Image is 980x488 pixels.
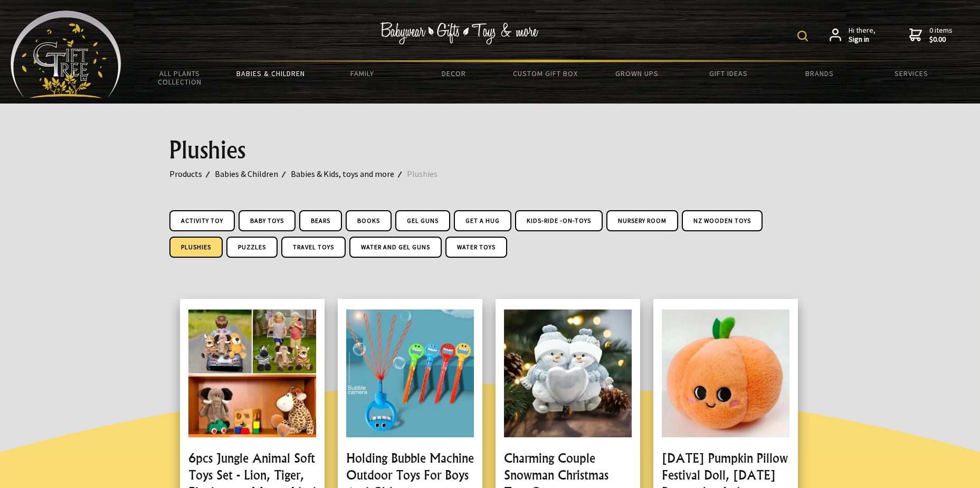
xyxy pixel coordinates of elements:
a: Decor [408,62,499,85]
a: Brands [774,62,865,85]
a: Water Toys [445,237,507,258]
img: Babywear - Gifts - Toys & more [380,22,539,44]
a: Get A Hug [454,210,511,231]
a: Babies & Kids, toys and more [291,167,407,181]
strong: $0.00 [929,35,953,44]
a: Babies & Children [225,62,317,85]
a: Gift Ideas [682,62,774,85]
a: Bears [299,210,342,231]
a: 0 items$0.00 [909,26,953,44]
a: Activity Toy [169,210,235,231]
a: Custom Gift Box [500,62,591,85]
a: Travel Toys [281,237,346,258]
a: All Plants Collection [134,62,225,93]
a: Books [346,210,392,231]
a: Gel Guns [395,210,450,231]
h1: Plushies [169,137,811,163]
a: Grown Ups [591,62,682,85]
a: Babies & Children [215,167,291,181]
a: Nursery Room [606,210,678,231]
strong: Sign in [849,35,876,44]
a: NZ Wooden Toys [682,210,763,231]
a: Hi there,Sign in [830,26,876,44]
a: Puzzles [226,237,278,258]
span: Hi there, [849,26,876,44]
img: product search [797,31,808,41]
a: Family [317,62,408,85]
img: Babyware - Gifts - Toys and more... [11,11,121,98]
a: Kids-Ride -on-Toys [515,210,603,231]
a: Water and Gel Guns [349,237,442,258]
a: Services [865,62,957,85]
a: Plushies [407,167,450,181]
a: Products [169,167,215,181]
a: Plushies [169,237,223,258]
a: Baby Toys [239,210,296,231]
span: 0 items [929,25,953,44]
